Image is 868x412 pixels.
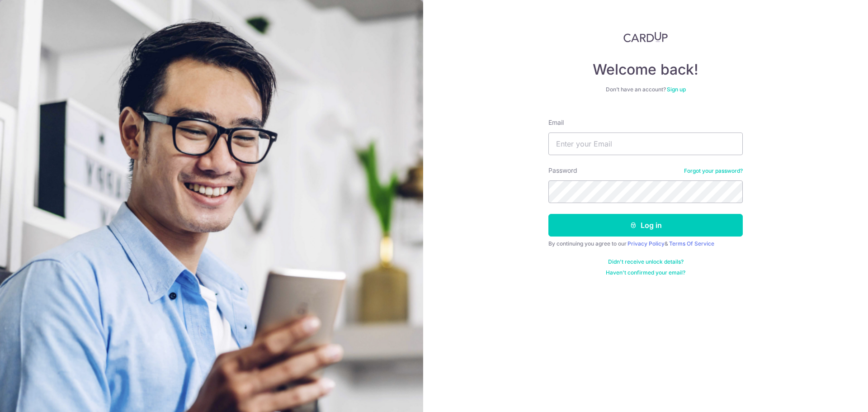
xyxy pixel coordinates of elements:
[548,240,743,247] div: By continuing you agree to our &
[548,166,577,175] label: Password
[627,240,665,247] a: Privacy Policy
[548,214,743,237] button: Log in
[548,61,743,79] h4: Welcome back!
[684,167,743,175] a: Forgot your password?
[548,133,743,155] input: Enter your Email
[623,32,668,43] img: CardUp Logo
[667,86,686,93] a: Sign up
[669,240,714,247] a: Terms Of Service
[608,258,684,265] a: Didn't receive unlock details?
[548,118,564,127] label: Email
[606,269,685,276] a: Haven't confirmed your email?
[548,86,743,93] div: Don’t have an account?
